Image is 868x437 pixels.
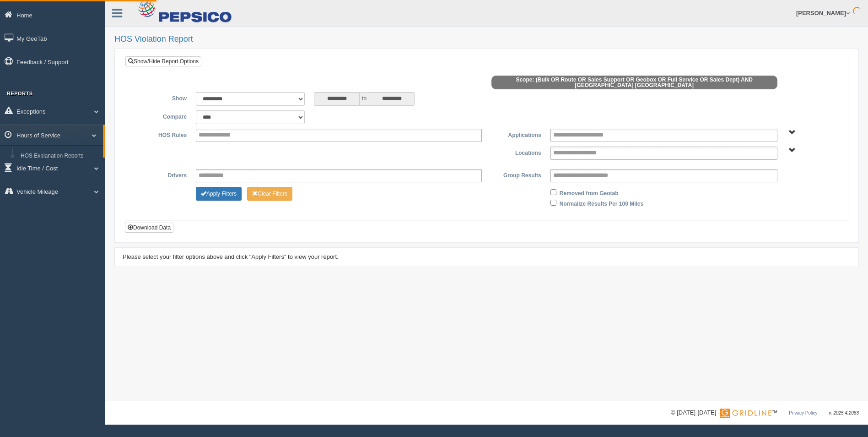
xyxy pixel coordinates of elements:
[360,92,369,106] span: to
[114,35,859,44] h2: HOS Violation Report
[560,197,643,208] label: Normalize Results Per 100 Miles
[560,187,619,198] label: Removed from Geotab
[125,223,173,233] button: Download Data
[196,187,242,201] button: Change Filter Options
[671,408,859,418] div: © [DATE]-[DATE] - ™
[789,410,817,415] a: Privacy Policy
[125,56,201,66] a: Show/Hide Report Options
[16,148,103,164] a: HOS Explanation Reports
[486,129,545,140] label: Applications
[487,147,546,158] label: Locations
[132,92,191,103] label: Show
[829,410,859,415] span: v. 2025.4.2063
[132,129,191,140] label: HOS Rules
[132,110,191,121] label: Compare
[247,187,292,201] button: Change Filter Options
[132,169,191,180] label: Drivers
[486,169,545,180] label: Group Results
[491,76,777,89] span: Scope: (Bulk OR Route OR Sales Support OR Geobox OR Full Service OR Sales Dept) AND [GEOGRAPHIC_D...
[123,253,339,260] span: Please select your filter options above and click "Apply Filters" to view your report.
[720,409,771,418] img: Gridline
